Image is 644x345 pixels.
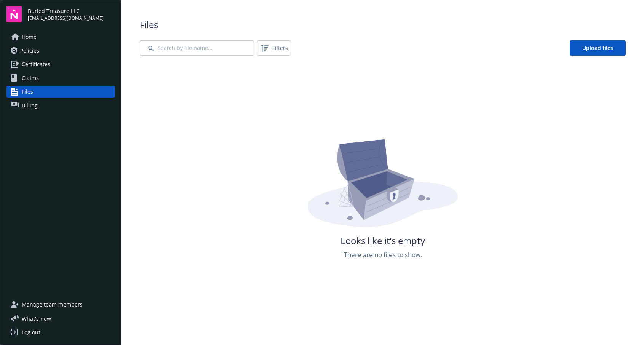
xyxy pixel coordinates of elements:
input: Search by file name... [140,40,254,56]
span: Buried Treasure LLC [28,7,104,15]
span: Looks like it’s empty [340,234,425,247]
button: What's new [6,315,63,323]
span: Policies [20,45,39,57]
span: Upload files [582,44,613,51]
span: Files [22,86,33,98]
a: Billing [6,99,115,112]
a: Certificates [6,58,115,70]
span: Claims [22,72,39,84]
span: Home [22,31,37,43]
span: [EMAIL_ADDRESS][DOMAIN_NAME] [28,15,104,22]
a: Policies [6,45,115,57]
span: Billing [22,99,38,112]
span: Manage team members [22,299,83,311]
span: Filters [272,44,288,52]
span: What ' s new [22,315,51,323]
span: Certificates [22,58,50,70]
span: Filters [259,42,289,54]
span: There are no files to show. [344,250,422,260]
button: Filters [257,40,291,56]
a: Files [6,86,115,98]
a: Home [6,31,115,43]
img: navigator-logo.svg [6,6,22,22]
a: Manage team members [6,299,115,311]
div: Log out [22,326,40,339]
button: Buried Treasure LLC[EMAIL_ADDRESS][DOMAIN_NAME] [28,6,115,22]
a: Claims [6,72,115,84]
span: Files [140,18,626,31]
a: Upload files [570,40,626,56]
